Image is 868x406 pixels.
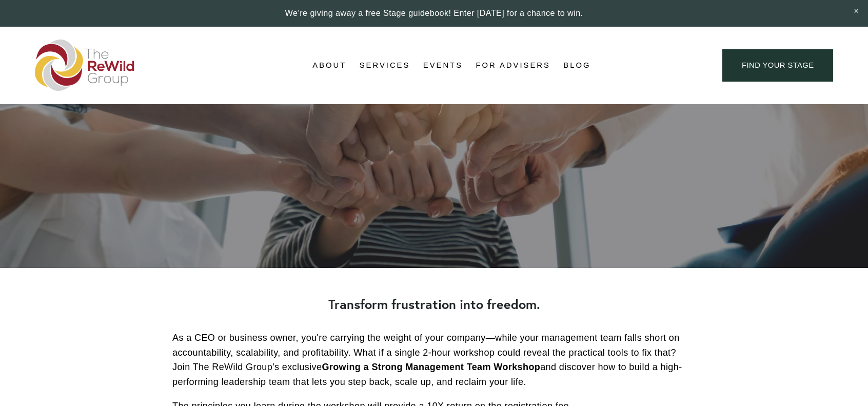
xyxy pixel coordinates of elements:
[328,296,540,313] strong: Transform frustration into freedom.
[722,49,833,82] a: find your stage
[35,40,135,91] img: The ReWild Group
[360,57,410,73] a: folder dropdown
[312,57,346,73] a: folder dropdown
[476,57,550,73] a: For Advisers
[563,57,590,73] a: Blog
[312,59,346,72] span: About
[423,57,463,73] a: Events
[172,331,696,390] p: As a CEO or business owner, you're carrying the weight of your company—while your management team...
[360,59,410,72] span: Services
[322,362,540,372] strong: Growing a Strong Management Team Workshop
